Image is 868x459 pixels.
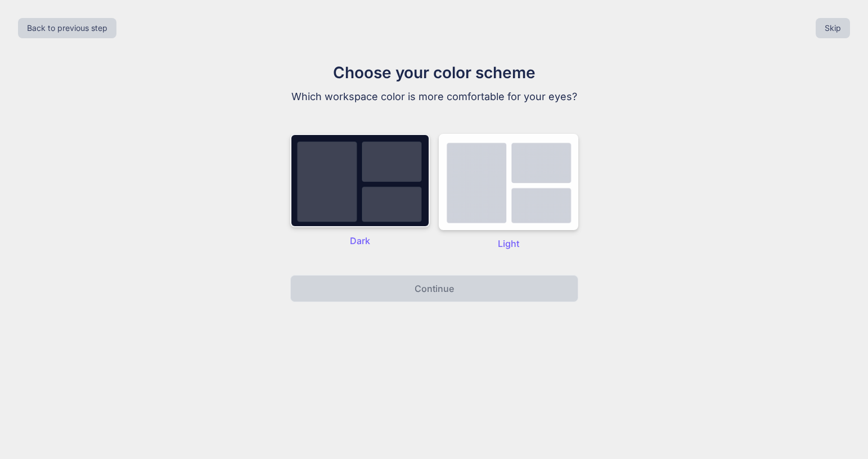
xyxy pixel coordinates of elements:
[245,89,623,105] p: Which workspace color is more comfortable for your eyes?
[439,237,578,250] p: Light
[439,134,578,230] img: dark
[18,18,116,38] button: Back to previous step
[290,234,430,247] p: Dark
[290,134,430,227] img: dark
[245,61,623,84] h1: Choose your color scheme
[816,18,850,38] button: Skip
[415,282,454,295] p: Continue
[290,275,578,302] button: Continue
